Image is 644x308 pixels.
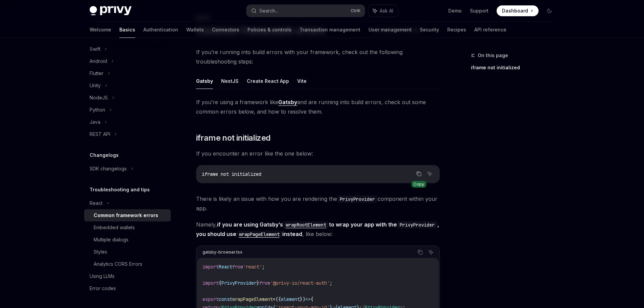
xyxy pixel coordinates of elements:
a: Authentication [143,22,178,38]
code: wrapPageElement [236,231,282,238]
span: iframe not initialized [202,171,261,177]
div: SDK changelogs [90,165,127,173]
div: Swift [90,45,100,53]
span: ({ [276,296,281,302]
code: PrivyProvider [397,221,437,229]
h5: Changelogs [90,151,119,159]
div: Common framework errors [94,211,158,219]
div: React [90,199,102,207]
span: from [232,264,243,270]
div: Error codes [90,284,116,292]
button: Copy the contents from the code block [416,248,425,257]
button: Create React App [247,73,289,89]
span: element [281,296,300,302]
a: Basics [119,22,135,38]
button: Toggle dark mode [544,5,555,16]
div: Python [90,106,105,114]
code: wrapRootElement [283,221,329,229]
a: Policies & controls [247,22,291,38]
div: Analytics CORS Errors [94,260,142,268]
span: }) [300,296,305,302]
div: NodeJS [90,94,108,102]
a: Styles [84,246,171,258]
span: Ask AI [380,7,393,14]
span: ; [262,264,265,270]
button: Gatsby [196,73,213,89]
span: = [273,296,276,302]
img: dark logo [90,6,132,16]
button: Copy the contents from the code block [414,169,423,178]
button: Search...CtrlK [246,5,365,17]
a: Using LLMs [84,270,171,282]
span: from [259,280,270,286]
span: import [202,264,219,270]
span: export [202,296,219,302]
a: Recipes [447,22,466,38]
div: Copy [411,181,426,188]
a: API reference [474,22,506,38]
span: } [257,280,259,286]
button: Ask AI [427,248,435,257]
span: '@privy-io/react-auth' [270,280,330,286]
a: User management [368,22,412,38]
span: 'react' [243,264,262,270]
div: Multiple dialogs [94,236,128,244]
button: NextJS [221,73,239,89]
a: Welcome [90,22,111,38]
code: PrivyProvider [337,195,378,203]
span: If you’re running into build errors with your framework, check out the following troubleshooting ... [196,47,440,66]
a: Connectors [212,22,239,38]
a: Analytics CORS Errors [84,258,171,270]
span: If you’re using a framework like and are running into build errors, check out some common errors ... [196,97,440,116]
div: Using LLMs [90,272,115,280]
span: React [219,264,232,270]
a: Error codes [84,282,171,294]
button: Ask AI [368,5,398,17]
span: PrivyProvider [221,280,257,286]
a: Dashboard [497,5,539,16]
span: ; [330,280,332,286]
a: Gatsby [278,99,297,106]
a: Embedded wallets [84,221,171,234]
div: Flutter [90,69,103,77]
span: Ctrl K [351,8,361,14]
h5: Troubleshooting and tips [90,186,150,194]
strong: if you are using Gatsby’s to wrap your app with the , you should use instead [196,221,439,237]
span: There is likely an issue with how you are rendering the component within your app. [196,194,440,213]
div: REST API [90,130,110,138]
span: Dashboard [502,7,528,14]
div: Java [90,118,100,126]
span: wrapPageElement [232,296,273,302]
span: { [219,280,221,286]
a: wrapPageElement [236,231,282,237]
a: Demo [448,7,462,14]
a: Wallets [186,22,204,38]
a: Security [420,22,439,38]
a: Common framework errors [84,209,171,221]
a: iframe not initialized [471,62,560,73]
div: gatsby-browser.tsx [202,248,242,257]
div: Search... [259,7,278,15]
span: import [202,280,219,286]
a: wrapRootElement [283,221,329,228]
span: { [311,296,313,302]
span: => [305,296,311,302]
a: Transaction management [300,22,360,38]
div: Android [90,57,107,65]
span: Namely, , like below: [196,220,440,239]
span: iframe not initialized [196,133,271,143]
a: Multiple dialogs [84,234,171,246]
a: Support [470,7,488,14]
span: If you encounter an error like the one below: [196,149,440,158]
span: const [219,296,232,302]
button: Ask AI [425,169,434,178]
div: Styles [94,248,107,256]
span: On this page [478,51,508,60]
button: Vite [297,73,307,89]
div: Embedded wallets [94,223,135,232]
div: Unity [90,81,101,90]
